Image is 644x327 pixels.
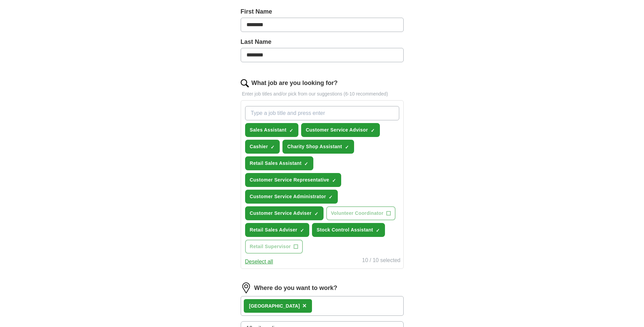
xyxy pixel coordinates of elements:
[282,140,354,154] button: Charity Shop Assistant✓
[241,90,404,98] p: Enter job titles and/or pick from our suggestions (6-10 recommended)
[245,106,399,120] input: Type a job title and press enter
[289,128,293,133] span: ✓
[245,258,273,266] button: Deselect all
[245,240,303,254] button: Retail Supervisor
[254,283,337,293] label: Where do you want to work?
[332,178,336,183] span: ✓
[245,206,324,220] button: Customer Service Adviser✓
[362,256,401,266] div: 10 / 10 selected
[331,210,384,217] span: Volunteer Coordinator
[301,123,380,137] button: Customer Service Advisor✓
[250,160,302,167] span: Retail Sales Assistant
[271,144,275,150] span: ✓
[304,161,308,167] span: ✓
[241,37,404,47] label: Last Name
[371,128,375,133] span: ✓
[245,190,338,204] button: Customer Service Administrator✓
[250,143,268,150] span: Cashier
[250,243,291,250] span: Retail Supervisor
[241,282,252,293] img: location.png
[250,193,326,200] span: Customer Service Administrator
[250,126,287,134] span: Sales Assistant
[329,194,333,200] span: ✓
[314,211,318,217] span: ✓
[317,226,373,234] span: Stock Control Assistant
[241,7,404,16] label: First Name
[252,79,338,88] label: What job are you looking for?
[287,143,342,150] span: Charity Shop Assistant
[245,173,341,187] button: Customer Service Representative✓
[376,228,380,233] span: ✓
[245,156,314,170] button: Retail Sales Assistant✓
[241,79,249,87] img: search.png
[250,176,329,184] span: Customer Service Representative
[345,144,349,150] span: ✓
[300,228,304,233] span: ✓
[250,226,297,234] span: Retail Sales Adviser
[312,223,385,237] button: Stock Control Assistant✓
[245,140,280,154] button: Cashier✓
[326,206,395,220] button: Volunteer Coordinator
[245,123,298,137] button: Sales Assistant✓
[249,303,300,310] div: [GEOGRAPHIC_DATA]
[302,302,307,309] span: ×
[302,301,307,311] button: ×
[250,210,312,217] span: Customer Service Adviser
[245,223,309,237] button: Retail Sales Adviser✓
[306,126,368,134] span: Customer Service Advisor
